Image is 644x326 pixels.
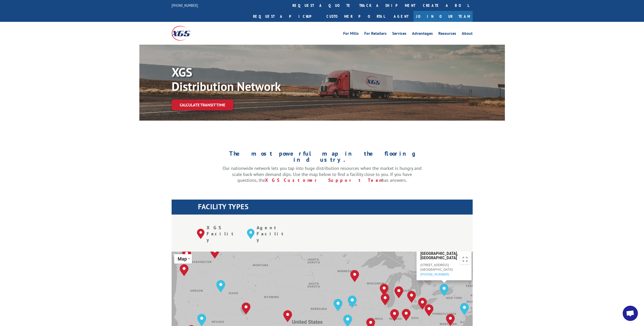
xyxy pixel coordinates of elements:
[412,31,433,37] a: Advantages
[407,291,416,303] div: Detroit, MI
[420,263,449,267] span: [STREET_ADDRESS]
[380,284,389,296] div: Milwaukee, WI
[462,31,473,37] a: About
[350,270,359,282] div: Minneapolis, MN
[394,286,403,298] div: Grand Rapids, MI
[242,302,251,315] div: Salt Lake City, UT
[223,165,422,183] p: Our nationwide network lets you tap into huge distribution resources when the market is hungry an...
[623,306,638,321] a: Open chat
[440,284,449,296] div: Rochester, NY
[323,11,389,22] a: Customer Portal
[420,251,468,263] h3: [GEOGRAPHIC_DATA], [GEOGRAPHIC_DATA]
[460,254,470,264] button: Toggle fullscreen view
[381,293,390,305] div: Chicago, IL
[172,65,324,93] p: XGS Distribution Network
[392,31,406,37] a: Services
[216,280,225,292] div: Boise, ID
[257,225,289,243] p: Agent Facility
[414,11,473,22] a: Join Our Team
[265,177,382,183] a: XGS Customer Support Team
[172,100,233,110] a: Calculate transit time
[420,272,449,276] a: [PHONE_NUMBER]
[223,151,422,165] h1: The most powerful map in the flooring industry.
[466,250,470,253] span: Close
[210,247,219,259] div: Spokane, WA
[343,31,359,37] a: For Mills
[402,309,411,321] div: Dayton, OH
[438,31,456,37] a: Resources
[197,314,206,326] div: Reno, NV
[198,203,473,213] h1: FACILITY TYPES
[180,264,189,276] div: Portland, OR
[425,304,434,316] div: Pittsburgh, PA
[390,309,399,321] div: Indianapolis, IN
[418,298,427,310] div: Cleveland, OH
[389,11,414,22] a: Agent
[174,254,192,264] button: Change map style
[460,303,469,315] div: Elizabeth, NJ
[178,256,187,262] span: Map
[446,314,455,326] div: Baltimore, MD
[283,310,292,322] div: Denver, CO
[334,299,342,311] div: Omaha, NE
[172,3,198,8] a: [PHONE_NUMBER]
[249,11,323,22] a: Request a pickup
[364,31,387,37] a: For Retailers
[207,225,239,243] p: XGS Facility
[348,296,357,308] div: Des Moines, IA
[420,267,453,272] span: [GEOGRAPHIC_DATA]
